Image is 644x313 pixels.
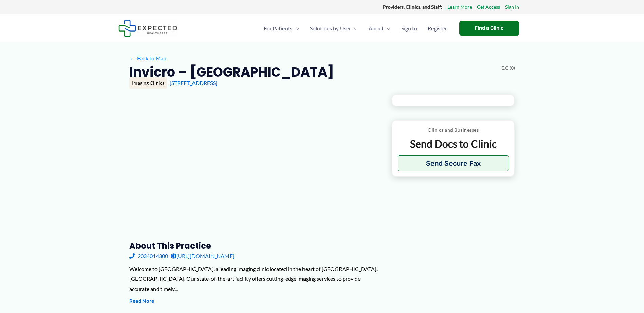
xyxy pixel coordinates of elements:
div: Imaging Clinics [129,77,167,89]
span: About [369,17,384,40]
button: Send Secure Fax [398,155,509,171]
a: [STREET_ADDRESS] [170,80,217,86]
span: (0) [510,64,515,72]
h2: Invicro – [GEOGRAPHIC_DATA] [129,64,334,80]
a: Sign In [505,3,519,12]
span: Sign In [401,17,417,40]
h3: About this practice [129,241,381,251]
a: Sign In [396,17,422,40]
span: Menu Toggle [292,17,299,40]
strong: Providers, Clinics, and Staff: [383,4,442,10]
a: [URL][DOMAIN_NAME] [171,251,234,261]
img: Expected Healthcare Logo - side, dark font, small [118,20,177,37]
a: Find a Clinic [459,21,519,36]
a: Register [422,17,453,40]
span: For Patients [264,17,292,40]
span: Menu Toggle [384,17,390,40]
span: Solutions by User [310,17,351,40]
a: Learn More [447,3,472,12]
a: Solutions by UserMenu Toggle [305,17,363,40]
a: 2034014300 [129,251,168,261]
p: Send Docs to Clinic [398,137,509,150]
p: Clinics and Businesses [398,126,509,134]
a: For PatientsMenu Toggle [258,17,305,40]
div: Welcome to [GEOGRAPHIC_DATA], a leading imaging clinic located in the heart of [GEOGRAPHIC_DATA],... [129,264,381,294]
a: Get Access [477,3,500,12]
nav: Primary Site Navigation [258,17,453,40]
span: Menu Toggle [351,17,358,40]
a: ←Back to Map [129,53,166,63]
span: Register [428,17,447,40]
span: 0.0 [502,64,508,72]
button: Read More [129,297,154,306]
span: ← [129,55,136,61]
a: AboutMenu Toggle [363,17,396,40]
